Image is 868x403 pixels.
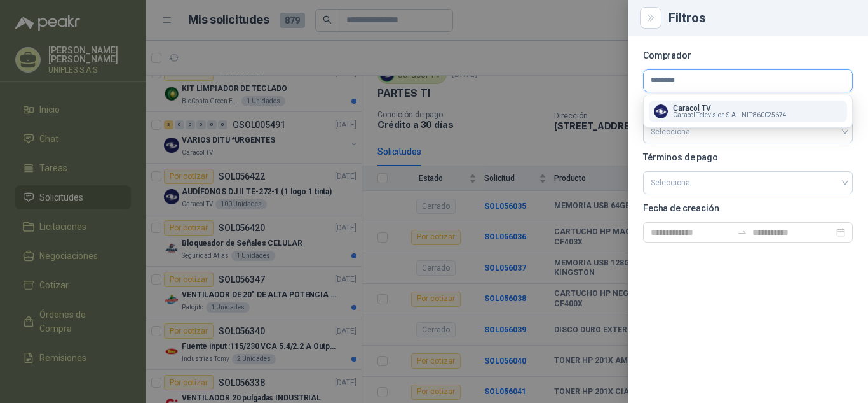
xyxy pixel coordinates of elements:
[643,52,853,59] p: Comprador
[737,227,747,237] span: swap-right
[673,112,739,118] span: Caracol Television S.A. -
[742,112,787,118] span: NIT : 860025674
[673,104,787,112] p: Caracol TV
[643,204,853,212] p: Fecha de creación
[668,11,853,24] div: Filtros
[649,101,847,122] button: Company LogoCaracol TVCaracol Television S.A.-NIT:860025674
[737,227,747,237] span: to
[643,10,658,25] button: Close
[643,153,853,161] p: Términos de pago
[654,104,668,118] img: Company Logo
